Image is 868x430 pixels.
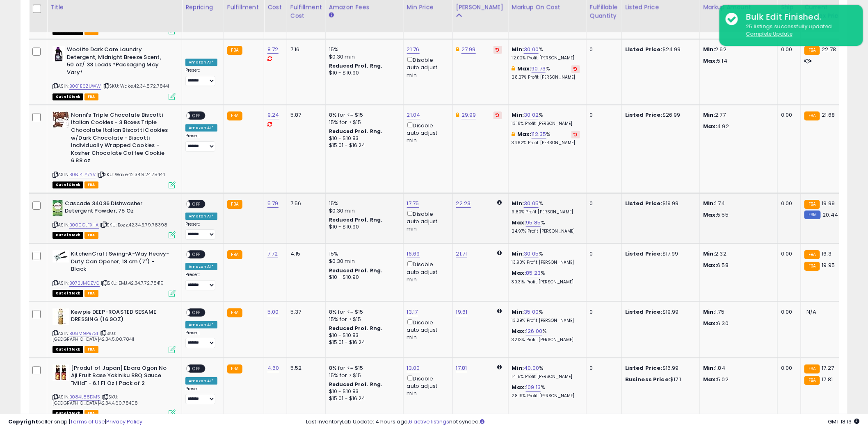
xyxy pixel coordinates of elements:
b: Woolite Dark Care Laundry Detergent, Midnight Breeze Scent, 50 oz/ 33 Loads *Packaging May Vary* [67,46,167,78]
span: 2025-08-14 18:13 GMT [828,418,860,425]
a: 13.00 [407,364,420,372]
a: 95.85 [526,219,541,227]
div: Preset: [185,222,217,240]
b: Listed Price: [625,199,662,207]
div: Bulk Edit Finished. [740,11,857,23]
b: Max: [512,327,526,335]
img: 51xzNrVXhIL._SL40_.jpg [53,364,69,381]
div: Disable auto adjust min [407,260,446,283]
i: Revert to store-level Max Markup [574,132,578,136]
div: Markup on Cost [512,3,583,11]
a: 4.60 [267,364,279,372]
div: $15.01 - $16.24 [329,339,397,346]
p: 12.02% Profit [PERSON_NAME] [512,55,580,61]
strong: Min: [703,199,715,207]
p: 6.30 [703,320,771,327]
div: 7.56 [290,200,319,207]
span: All listings that are currently out of stock and unavailable for purchase on Amazon [53,93,83,100]
a: 29.99 [461,111,476,119]
b: Max: [512,219,526,226]
strong: Max: [703,319,717,327]
small: FBA [804,46,820,55]
div: 15% [329,200,397,207]
a: 109.13 [526,383,541,392]
a: 8.72 [267,45,279,54]
b: KitchenCraft Swing-A-Way Heavy-Duty Can Opener, 18 cm (7") - Black [71,250,171,275]
b: Listed Price: [625,364,662,372]
div: 15% [329,46,397,53]
div: ASIN: [53,364,176,416]
div: Fulfillment [227,3,260,11]
div: ASIN: [53,250,176,296]
b: Cascade 34036 Dishwasher Detergent Powder, 75 Oz [65,200,164,217]
b: [Produt of Japan] Ebara Ogon No Aji Fruit Base Yakiniku BBQ Sauce "Mild" - 6.1 Fl Oz | Pack of 2 [71,364,171,389]
div: Repricing [185,3,220,11]
a: 90.73 [532,65,546,73]
div: Last InventoryLab Update: 4 hours ago, not synced. [306,418,860,426]
strong: Min: [703,308,715,316]
div: Amazon AI * [185,59,217,66]
p: 30.31% Profit [PERSON_NAME] [512,279,580,285]
div: 8% for <= $15 [329,364,397,372]
i: This overrides the store level Dynamic Max Price for this listing [456,112,459,118]
div: 0.00 [781,250,795,258]
div: Fulfillment Cost [290,3,322,20]
div: $16.99 [625,364,693,372]
span: | SKU: [GEOGRAPHIC_DATA]42.34.4.60.78408 [53,394,138,406]
small: FBA [227,364,242,373]
strong: Min: [703,111,715,119]
small: FBM [804,210,820,219]
strong: Max: [703,376,717,383]
div: Disable auto adjust min [407,374,446,398]
div: 0 [590,308,615,316]
div: $0.30 min [329,207,397,215]
div: Current Buybox Price [804,3,847,20]
a: 16.69 [407,250,420,258]
div: [PERSON_NAME] [456,3,505,11]
div: 0.00 [781,46,795,53]
b: Nonni's Triple Chocolate Biscotti Italian Cookies - 3 Boxes Triple Chocolate Italian Biscotti Coo... [71,111,171,167]
div: Title [50,3,178,11]
a: 112.35 [532,130,546,138]
strong: Max: [703,122,717,130]
span: All listings that are currently out of stock and unavailable for purchase on Amazon [53,232,83,239]
div: 15% for > $15 [329,372,397,379]
div: Markup Amount [703,3,774,11]
strong: Max: [703,211,717,219]
div: % [512,269,580,285]
span: FBA [85,290,98,297]
b: Reduced Prof. Rng. [329,267,383,274]
div: % [512,46,580,61]
div: 0.00 [781,364,795,372]
a: 35.00 [524,308,539,316]
div: $10 - $10.90 [329,274,397,281]
div: Ship Price [781,3,797,20]
strong: Min: [703,45,715,53]
span: 20.44 [823,211,838,219]
b: Reduced Prof. Rng. [329,128,383,135]
img: 411x-vwJzSL._SL40_.jpg [53,46,65,62]
div: Preset: [185,68,217,86]
div: Cost [267,3,283,11]
div: 8% for <= $15 [329,111,397,119]
a: B08M9PR731 [69,330,98,337]
div: $15.01 - $16.24 [329,395,397,402]
p: 5.02 [703,376,771,383]
div: 0.00 [781,111,795,119]
b: Listed Price: [625,45,662,53]
small: FBA [227,200,242,209]
b: Min: [512,250,524,258]
div: Min Price [407,3,449,11]
span: OFF [190,251,203,258]
div: $19.99 [625,200,693,207]
p: 13.18% Profit [PERSON_NAME] [512,121,580,127]
span: | SKU: Bozz.42.34.5.79.78398 [100,222,168,228]
div: 0 [590,364,615,372]
span: 21.68 [822,111,835,119]
a: B001E6ZUWW [69,83,101,90]
span: FBA [85,93,98,100]
div: % [512,65,580,80]
p: 9.80% Profit [PERSON_NAME] [512,209,580,215]
span: 17.81 [822,376,833,383]
span: 19.95 [822,261,835,269]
